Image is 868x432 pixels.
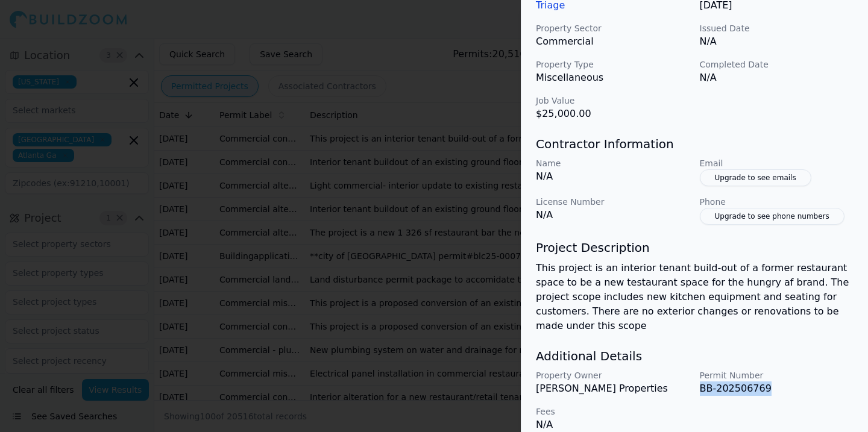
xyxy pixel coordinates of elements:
[700,34,854,49] p: N/A
[700,208,844,225] button: Upgrade to see phone numbers
[536,261,854,333] p: This project is an interior tenant build-out of a former restaurant space to be a new testaurant ...
[536,107,690,121] p: $25,000.00
[700,369,854,381] p: Permit Number
[536,70,690,85] p: Miscellaneous
[536,196,690,208] p: License Number
[536,208,690,222] p: N/A
[536,405,690,418] p: Fees
[700,70,854,85] p: N/A
[536,348,854,365] h3: Additional Details
[700,157,854,169] p: Email
[700,58,854,70] p: Completed Date
[536,381,690,396] p: [PERSON_NAME] Properties
[536,157,690,169] p: Name
[536,95,690,107] p: Job Value
[700,169,811,186] button: Upgrade to see emails
[536,22,690,34] p: Property Sector
[536,169,690,184] p: N/A
[536,418,690,432] p: N/A
[536,34,690,49] p: Commercial
[536,58,690,70] p: Property Type
[700,381,854,396] p: BB-202506769
[536,239,854,256] h3: Project Description
[700,196,854,208] p: Phone
[536,136,854,152] h3: Contractor Information
[536,369,690,381] p: Property Owner
[700,22,854,34] p: Issued Date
